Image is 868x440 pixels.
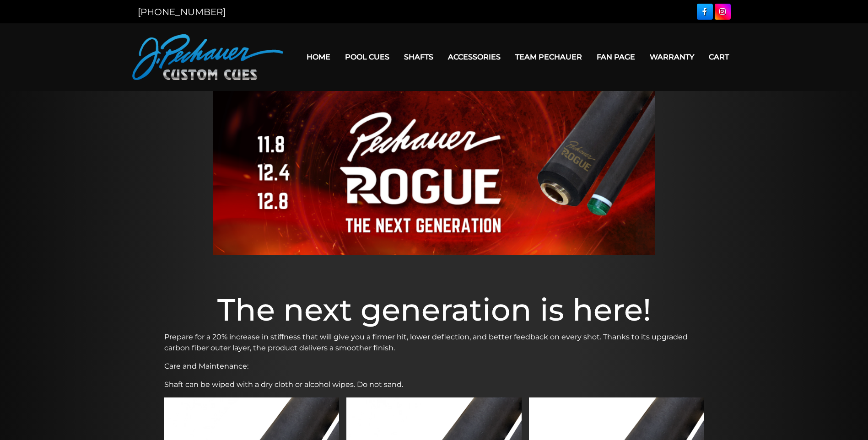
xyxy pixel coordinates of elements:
[299,45,338,69] a: Home
[589,45,642,69] a: Fan Page
[508,45,589,69] a: Team Pechauer
[164,291,704,328] h1: The next generation is here!
[164,379,704,390] p: Shaft can be wiped with a dry cloth or alcohol wipes. Do not sand.
[164,361,704,372] p: Care and Maintenance:
[441,45,508,69] a: Accessories
[642,45,701,69] a: Warranty
[397,45,441,69] a: Shafts
[338,45,397,69] a: Pool Cues
[701,45,736,69] a: Cart
[132,34,283,80] img: Pechauer Custom Cues
[138,6,226,17] a: [PHONE_NUMBER]
[164,332,704,354] p: Prepare for a 20% increase in stiffness that will give you a firmer hit, lower deflection, and be...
